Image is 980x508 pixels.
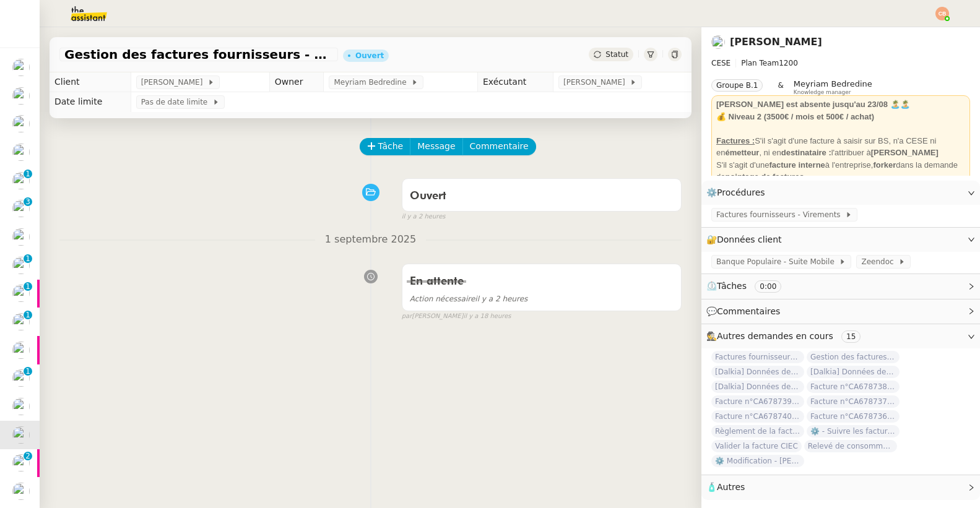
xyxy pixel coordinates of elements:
[402,311,412,322] span: par
[64,48,333,61] span: Gestion des factures fournisseurs - 1 septembre 2025
[807,425,900,437] span: ⚙️ - Suivre les factures d'exploitation
[360,138,411,155] button: Tâche
[807,381,900,393] span: Facture n°CA678738 - ASL LE MOLERET 93110 ROSNY SOUS BOIS
[410,295,475,303] span: Action nécessaire
[355,52,384,59] div: Ouvert
[717,187,765,197] span: Procédures
[755,280,781,293] nz-tag: 0:00
[873,160,896,170] strong: forker
[770,160,825,170] strong: facture interne
[701,181,980,205] div: ⚙️Procédures
[24,170,32,178] nz-badge-sup: 1
[12,257,30,274] img: users%2FDBF5gIzOT6MfpzgDQC7eMkIK8iA3%2Favatar%2Fd943ca6c-06ba-4e73-906b-d60e05e423d3
[462,138,536,155] button: Commentaire
[12,87,30,105] img: users%2F9mvJqJUvllffspLsQzytnd0Nt4c2%2Favatar%2F82da88e3-d90d-4e39-b37d-dcb7941179ae
[701,274,980,298] div: ⏲️Tâches 0:00
[25,197,30,209] p: 3
[12,59,30,76] img: users%2F9mvJqJUvllffspLsQzytnd0Nt4c2%2Favatar%2F82da88e3-d90d-4e39-b37d-dcb7941179ae
[711,425,804,437] span: Règlement de la facture Paris Est Audit - août 2025
[477,72,553,92] td: Exécutant
[701,324,980,348] div: 🕵️Autres demandes en cours 15
[711,366,804,378] span: [Dalkia] Données de facturation SDC RESIDENCE LE TRIMARAN pour la facture 0001 R WFDKC6 du [DATE]...
[463,311,511,322] span: il y a 18 heures
[24,311,32,319] nz-badge-sup: 1
[25,311,30,322] p: 1
[402,212,446,222] span: il y a 2 heures
[315,231,426,248] span: 1 septembre 2025
[716,256,839,268] span: Banque Populaire - Suite Mobile
[711,59,731,67] span: CESE
[807,351,900,363] span: Gestion des factures fournisseurs - 1 août 2025
[841,330,861,343] nz-tag: 15
[50,72,131,92] td: Client
[711,395,804,408] span: Facture n°CA678739 - ASL LE MOLERET 93110 ROSNY SOUS BOIS
[25,170,30,181] p: 1
[141,96,212,108] span: Pas de date limite
[717,235,782,244] span: Données client
[701,299,980,324] div: 💬Commentaires
[25,452,30,463] p: 2
[711,351,804,363] span: Factures fournisseurs Prélèvement - septembre 2025
[410,295,528,303] span: il y a 2 heures
[871,148,939,157] strong: [PERSON_NAME]
[269,72,324,92] td: Owner
[781,148,831,157] strong: destinataire :
[12,342,30,359] img: users%2FDBF5gIzOT6MfpzgDQC7eMkIK8iA3%2Favatar%2Fd943ca6c-06ba-4e73-906b-d60e05e423d3
[807,366,900,378] span: [Dalkia] Données de facturation SDC RESIDENCE LE TRIMARAN pour la facture 0001 R WFDKC4 du [DATE]...
[807,395,900,408] span: Facture n°CA678737 - ASL LE MOLERET 93110 ROSNY SOUS BOIS
[807,410,900,423] span: Facture n°CA678736 - ASL LE MOLERET 93110 ROSNY SOUS BOIS
[12,172,30,189] img: users%2FHIWaaSoTa5U8ssS5t403NQMyZZE3%2Favatar%2Fa4be050e-05fa-4f28-bbe7-e7e8e4788720
[716,112,874,121] strong: 💰 Niveau 2 (3500€ / mois et 500€ / achat)
[716,135,965,159] div: S'il s'agit d'une facture à saisir sur BS, n'a CESE ni en , ni en l'attribuer à
[410,191,446,202] span: Ouvert
[706,186,771,200] span: ⚙️
[711,440,802,452] span: Valider la facture CIEC
[701,228,980,252] div: 🔐Données client
[12,369,30,387] img: users%2FrxcTinYCQST3nt3eRyMgQ024e422%2Favatar%2Fa0327058c7192f72952294e6843542370f7921c3.jpg
[706,306,786,316] span: 💬
[717,306,780,316] span: Commentaires
[711,79,763,92] nz-tag: Groupe B.1
[378,139,404,153] span: Tâche
[804,440,897,452] span: Relevé de consommations - août 2025
[794,89,851,96] span: Knowledge manager
[12,285,30,302] img: users%2FrxcTinYCQST3nt3eRyMgQ024e422%2Favatar%2Fa0327058c7192f72952294e6843542370f7921c3.jpg
[12,115,30,132] img: users%2F9mvJqJUvllffspLsQzytnd0Nt4c2%2Favatar%2F82da88e3-d90d-4e39-b37d-dcb7941179ae
[716,136,755,145] u: Factures :
[711,35,725,49] img: users%2FHIWaaSoTa5U8ssS5t403NQMyZZE3%2Favatar%2Fa4be050e-05fa-4f28-bbe7-e7e8e4788720
[25,367,30,378] p: 1
[717,281,747,291] span: Tâches
[563,76,630,88] span: [PERSON_NAME]
[25,254,30,265] p: 1
[716,209,845,221] span: Factures fournisseurs - Virements
[861,256,898,268] span: Zeendoc
[706,482,745,492] span: 🧴
[717,331,833,341] span: Autres demandes en cours
[935,7,949,20] img: svg
[716,159,965,183] div: S'il s'agit d'une à l'entreprise, dans la demande de
[12,426,30,444] img: users%2FHIWaaSoTa5U8ssS5t403NQMyZZE3%2Favatar%2Fa4be050e-05fa-4f28-bbe7-e7e8e4788720
[334,76,411,88] span: Meyriam Bedredine
[24,367,32,376] nz-badge-sup: 1
[605,50,628,59] span: Statut
[716,100,910,109] strong: [PERSON_NAME] est absente jusqu'au 23/08 🏝️🏝️
[470,139,529,153] span: Commentaire
[12,144,30,161] img: users%2FDBF5gIzOT6MfpzgDQC7eMkIK8iA3%2Favatar%2Fd943ca6c-06ba-4e73-906b-d60e05e423d3
[141,76,207,88] span: [PERSON_NAME]
[25,282,30,293] p: 1
[402,311,511,322] small: [PERSON_NAME]
[12,200,30,217] img: users%2FUWPTPKITw0gpiMilXqRXG5g9gXH3%2Favatar%2F405ab820-17f5-49fd-8f81-080694535f4d
[725,148,759,157] strong: émetteur
[711,381,804,393] span: [Dalkia] Données de facturation SDC RESIDENCE LE TRIMARAN pour la facture 0001 R WFDKC5 du [DATE]...
[706,233,787,247] span: 🔐
[12,398,30,415] img: users%2FHIWaaSoTa5U8ssS5t403NQMyZZE3%2Favatar%2Fa4be050e-05fa-4f28-bbe7-e7e8e4788720
[730,36,822,48] a: [PERSON_NAME]
[24,282,32,291] nz-badge-sup: 1
[410,276,464,287] span: En attente
[12,228,30,246] img: users%2FDBF5gIzOT6MfpzgDQC7eMkIK8iA3%2Favatar%2Fd943ca6c-06ba-4e73-906b-d60e05e423d3
[50,92,131,112] td: Date limite
[24,197,32,206] nz-badge-sup: 3
[794,79,872,95] app-user-label: Knowledge manager
[779,59,798,67] span: 1200
[778,79,783,95] span: &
